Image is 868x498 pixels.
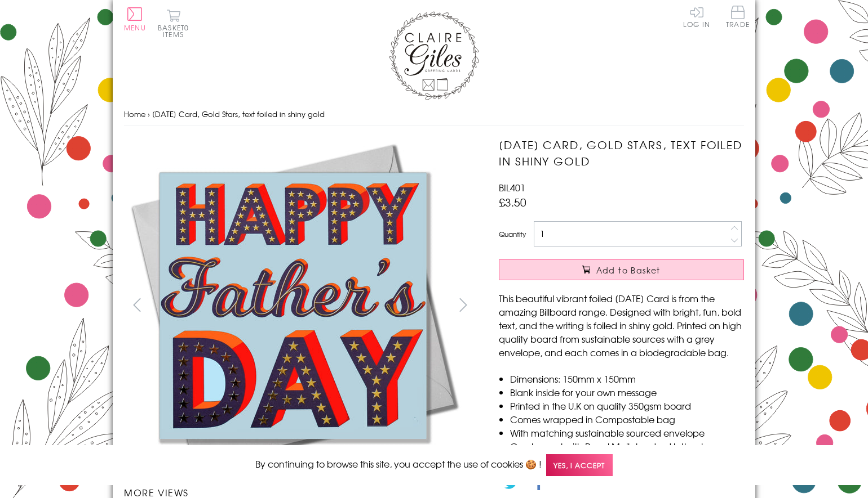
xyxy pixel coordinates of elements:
[510,426,744,439] li: With matching sustainable sourced envelope
[499,259,744,280] button: Add to Basket
[124,7,146,31] button: Menu
[499,194,526,210] span: £3.50
[124,109,145,119] a: Home
[158,9,189,38] button: Basket0 items
[510,372,744,385] li: Dimensions: 150mm x 150mm
[726,6,750,30] a: Trade
[510,412,744,426] li: Comes wrapped in Compostable bag
[546,454,613,476] span: Yes, I accept
[476,137,814,474] img: Father's Day Card, Gold Stars, text foiled in shiny gold
[510,399,744,412] li: Printed in the U.K on quality 350gsm board
[389,11,479,100] img: Claire Giles Greetings Cards
[726,6,750,28] span: Trade
[124,23,146,33] span: Menu
[451,292,476,317] button: next
[499,181,525,194] span: BIL401
[148,109,150,119] span: ›
[596,264,661,276] span: Add to Basket
[510,385,744,399] li: Blank inside for your own message
[499,229,526,239] label: Quantity
[683,6,710,28] a: Log In
[163,23,189,39] span: 0 items
[510,439,744,453] li: Can be sent with Royal Mail standard letter stamps
[499,291,744,359] p: This beautiful vibrant foiled [DATE] Card is from the amazing Billboard range. Designed with brig...
[124,292,149,317] button: prev
[124,137,462,474] img: Father's Day Card, Gold Stars, text foiled in shiny gold
[124,103,744,126] nav: breadcrumbs
[152,109,325,119] span: [DATE] Card, Gold Stars, text foiled in shiny gold
[499,137,744,169] h1: [DATE] Card, Gold Stars, text foiled in shiny gold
